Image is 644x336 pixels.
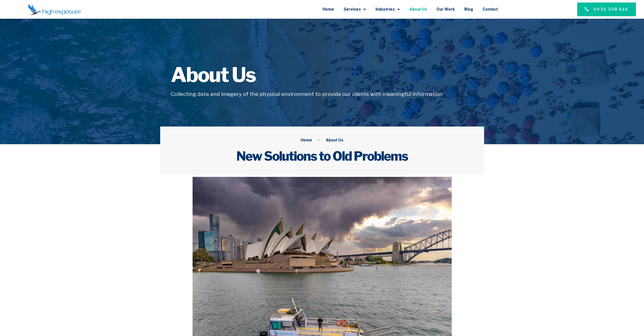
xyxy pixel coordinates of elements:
[171,90,473,98] h5: Collecting data and imagery of the physical environment to provide our clients with meaningful in...
[344,3,366,16] a: Services
[577,3,636,16] a: 0435 308 616
[301,137,312,144] span: Home
[28,4,81,15] img: Final-Logo copy
[437,3,455,16] a: Our Work
[325,137,343,144] span: About Us
[376,3,400,16] a: Industries
[593,6,628,12] span: 0435 308 616
[409,3,427,16] a: About Us
[108,3,498,16] nav: Menu
[171,149,473,164] h2: New Solutions to Old Problems
[323,3,334,16] a: Home
[464,3,473,16] a: Blog
[483,3,498,16] a: Contact
[171,65,473,85] h1: About Us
